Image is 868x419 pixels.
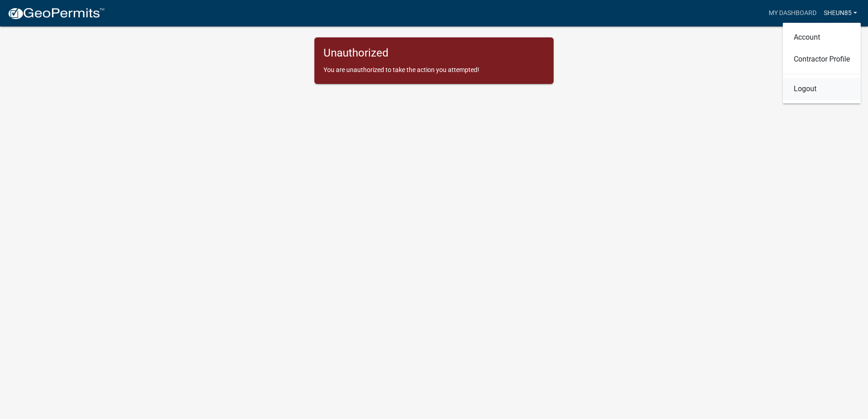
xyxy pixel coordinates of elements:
a: Contractor Profile [783,48,861,70]
h5: Unauthorized [324,47,544,60]
a: My Dashboard [765,5,820,22]
p: You are unauthorized to take the action you attempted! [324,65,544,75]
div: Sheun85 [783,23,861,103]
a: Account [783,26,861,48]
a: Logout [783,78,861,100]
a: Sheun85 [820,5,861,22]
